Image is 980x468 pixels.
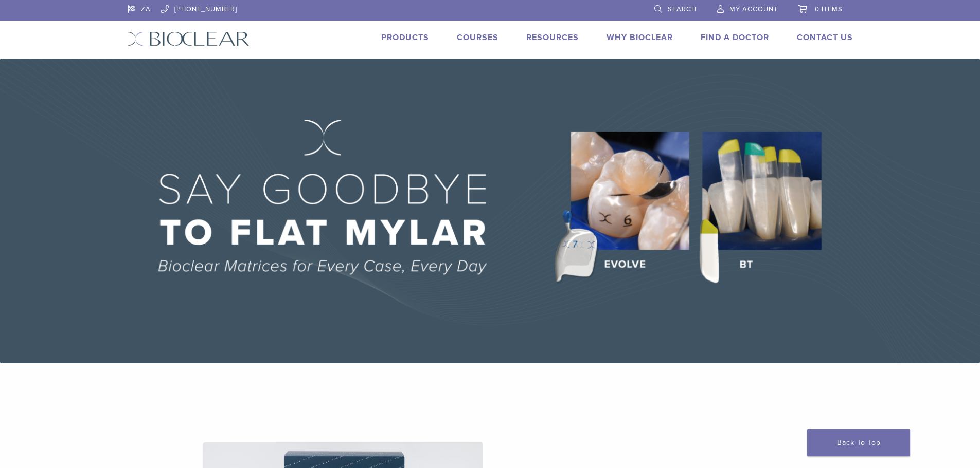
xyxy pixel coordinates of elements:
[607,32,673,43] a: Why Bioclear
[797,32,853,43] a: Contact Us
[807,429,910,456] a: Back To Top
[815,5,843,13] span: 0 items
[668,5,697,13] span: Search
[526,32,579,43] a: Resources
[457,32,498,43] a: Courses
[128,31,250,46] img: Bioclear
[381,32,429,43] a: Products
[729,5,778,13] span: My Account
[701,32,769,43] a: Find A Doctor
